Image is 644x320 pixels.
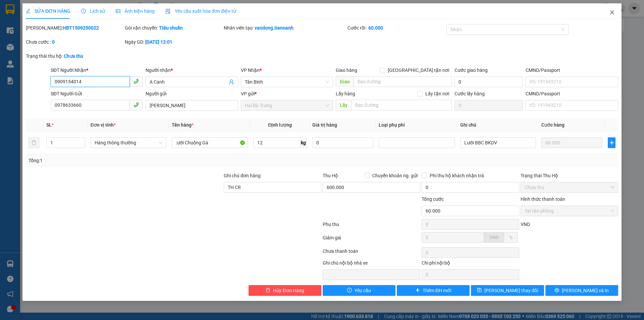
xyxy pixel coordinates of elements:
[81,8,105,14] span: Lịch sử
[609,10,615,15] span: close
[133,102,139,107] span: phone
[347,288,352,293] span: exclamation-circle
[51,24,85,31] span: VP Nhận: [GEOGRAPHIC_DATA]
[224,182,321,193] input: Ghi chú đơn hàng
[3,33,48,36] span: ĐC: [STREET_ADDRESS] BMT
[3,4,19,21] img: logo
[64,53,83,59] b: Chưa thu
[521,222,530,227] span: VND
[322,234,421,246] div: Giảm giá
[477,288,482,293] span: save
[554,288,559,293] span: printer
[3,38,25,42] span: ĐT:0935371718
[91,122,116,128] span: Đơn vị tính
[336,91,355,96] span: Lấy hàng
[458,119,539,132] th: Ghi chú
[608,140,615,145] span: plus
[125,38,222,46] div: Ngày GD:
[51,33,95,36] span: ĐC: 266 Đồng Đen, P10, Q TB
[266,288,270,293] span: delete
[133,79,139,84] span: phone
[165,9,171,14] img: icon
[608,137,615,148] button: plus
[46,122,52,128] span: SL
[541,122,565,128] span: Cước hàng
[525,182,614,192] span: Chưa thu
[322,221,421,232] div: Phụ thu
[489,235,499,240] span: VND
[229,79,234,85] span: user-add
[454,77,523,87] input: Cước giao hàng
[25,4,94,10] span: CTY TNHH DLVT TIẾN OANH
[422,259,519,269] div: Chi phí nội bộ
[460,137,536,148] input: Ghi Chú
[427,172,487,179] span: Phí thu hộ khách nhận trả
[52,39,55,45] b: 0
[29,137,39,148] button: delete
[415,288,420,293] span: plus
[224,173,261,178] label: Ghi chú đơn hàng
[484,287,538,294] span: [PERSON_NAME] thay đổi
[541,137,602,148] input: 0
[26,38,123,46] div: Chưa cước :
[422,196,444,202] span: Tổng cước
[146,66,238,74] div: Người nhận
[29,157,249,164] div: Tổng: 1
[172,122,194,128] span: Tên hàng
[241,90,333,97] div: VP gửi
[525,206,614,216] span: Tại văn phòng
[323,285,395,296] button: exclamation-circleYêu cầu
[300,137,307,148] span: kg
[454,100,523,111] input: Cước lấy hàng
[355,287,371,294] span: Yêu cầu
[423,287,451,294] span: Thêm ĐH mới
[14,44,86,49] span: ----------------------------------------------
[224,24,346,32] div: Nhân viên tạo:
[26,11,93,15] strong: NHẬN HÀNG NHANH - GIAO TỐC HÀNH
[347,24,445,32] div: Cước rồi :
[385,66,452,74] span: [GEOGRAPHIC_DATA] tận nơi
[241,67,260,73] span: VP Nhận
[273,287,304,294] span: Hủy Đơn Hàng
[26,52,148,60] div: Trạng thái thu hộ:
[336,67,357,73] span: Giao hàng
[526,66,618,74] div: CMND/Passport
[45,16,74,21] strong: 1900 633 614
[336,100,351,110] span: Lấy
[323,173,338,178] span: Thu Hộ
[322,247,421,259] div: Chưa thanh toán
[603,3,622,22] button: Close
[521,196,565,202] label: Hình thức thanh toán
[63,25,99,31] b: HBT1509250022
[26,24,123,32] div: [PERSON_NAME]:
[172,137,248,148] input: VD: Bàn, Ghế
[509,235,513,240] span: %
[51,38,76,42] span: ĐT: 0935 882 082
[245,77,329,87] span: Tân Bình
[354,76,452,87] input: Dọc đường
[125,24,222,32] div: Gói vận chuyển:
[145,39,172,45] b: [DATE] 12:01
[312,122,337,128] span: Giá trị hàng
[26,8,70,14] span: SỬA ĐƠN HÀNG
[521,172,618,179] div: Trạng thái Thu Hộ
[146,90,238,97] div: Người gửi
[351,100,452,110] input: Dọc đường
[249,285,321,296] button: deleteHủy Đơn Hàng
[26,9,31,13] span: edit
[397,285,470,296] button: plusThêm ĐH mới
[323,259,420,269] div: Ghi chú nội bộ nhà xe
[526,90,618,97] div: CMND/Passport
[51,66,143,74] div: SĐT Người Nhận
[95,138,162,148] span: Hàng thông thường
[471,285,544,296] button: save[PERSON_NAME] thay đổi
[562,287,609,294] span: [PERSON_NAME] và In
[423,90,452,97] span: Lấy tận nơi
[245,100,329,110] span: Hai Bà Trưng
[165,8,236,14] span: Yêu cầu xuất hóa đơn điện tử
[255,25,293,31] b: vandong.tienoanh
[81,9,86,13] span: clock-circle
[268,122,292,128] span: Định lượng
[51,90,143,97] div: SĐT Người Gửi
[116,9,120,13] span: picture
